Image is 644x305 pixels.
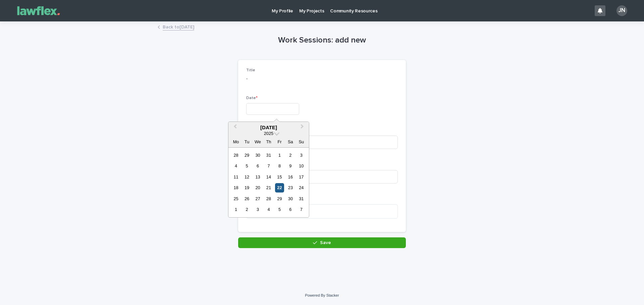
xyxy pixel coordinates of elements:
[275,172,284,181] div: Choose Friday, 15 August 2025
[246,96,258,100] span: Date
[264,205,273,214] div: Choose Thursday, 4 September 2025
[230,150,307,215] div: month 2025-08
[275,205,284,214] div: Choose Friday, 5 September 2025
[231,183,240,192] div: Choose Monday, 18 August 2025
[242,183,251,192] div: Choose Tuesday, 19 August 2025
[228,125,309,131] div: [DATE]
[242,137,251,146] div: Tu
[163,23,194,30] a: Back to[DATE]
[253,205,262,214] div: Choose Wednesday, 3 September 2025
[297,194,306,203] div: Choose Sunday, 31 August 2025
[242,194,251,203] div: Choose Tuesday, 26 August 2025
[297,137,306,146] div: Su
[275,161,284,170] div: Choose Friday, 8 August 2025
[275,194,284,203] div: Choose Friday, 29 August 2025
[246,75,398,82] p: -
[253,172,262,181] div: Choose Wednesday, 13 August 2025
[264,137,273,146] div: Th
[231,151,240,160] div: Choose Monday, 28 July 2025
[286,183,295,192] div: Choose Saturday, 23 August 2025
[297,151,306,160] div: Choose Sunday, 3 August 2025
[297,172,306,181] div: Choose Sunday, 17 August 2025
[231,194,240,203] div: Choose Monday, 25 August 2025
[253,183,262,192] div: Choose Wednesday, 20 August 2025
[242,172,251,181] div: Choose Tuesday, 12 August 2025
[231,137,240,146] div: Mo
[238,35,406,45] h1: Work Sessions: add new
[242,205,251,214] div: Choose Tuesday, 2 September 2025
[231,172,240,181] div: Choose Monday, 11 August 2025
[13,4,64,17] img: Gnvw4qrBSHOAfo8VMhG6
[231,205,240,214] div: Choose Monday, 1 September 2025
[242,161,251,170] div: Choose Tuesday, 5 August 2025
[229,123,240,133] button: Previous Month
[616,5,627,16] div: JN
[297,205,306,214] div: Choose Sunday, 7 September 2025
[253,194,262,203] div: Choose Wednesday, 27 August 2025
[286,172,295,181] div: Choose Saturday, 16 August 2025
[253,151,262,160] div: Choose Wednesday, 30 July 2025
[297,161,306,170] div: Choose Sunday, 10 August 2025
[297,183,306,192] div: Choose Sunday, 24 August 2025
[305,293,339,297] a: Powered By Stacker
[264,183,273,192] div: Choose Thursday, 21 August 2025
[264,131,273,136] span: 2025
[320,240,331,245] span: Save
[231,161,240,170] div: Choose Monday, 4 August 2025
[253,161,262,170] div: Choose Wednesday, 6 August 2025
[238,237,406,248] button: Save
[264,151,273,160] div: Choose Thursday, 31 July 2025
[246,68,255,72] span: Title
[286,151,295,160] div: Choose Saturday, 2 August 2025
[264,161,273,170] div: Choose Thursday, 7 August 2025
[286,137,295,146] div: Sa
[253,137,262,146] div: We
[275,151,284,160] div: Choose Friday, 1 August 2025
[264,172,273,181] div: Choose Thursday, 14 August 2025
[298,123,308,133] button: Next Month
[275,137,284,146] div: Fr
[286,194,295,203] div: Choose Saturday, 30 August 2025
[242,151,251,160] div: Choose Tuesday, 29 July 2025
[286,205,295,214] div: Choose Saturday, 6 September 2025
[286,161,295,170] div: Choose Saturday, 9 August 2025
[264,194,273,203] div: Choose Thursday, 28 August 2025
[275,183,284,192] div: Choose Friday, 22 August 2025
